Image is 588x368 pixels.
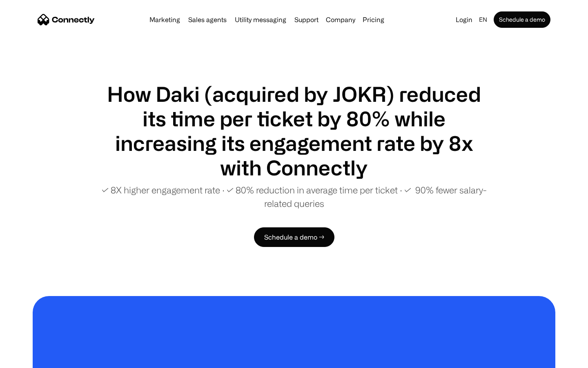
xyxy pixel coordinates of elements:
[452,14,476,25] a: Login
[494,11,550,28] a: Schedule a demo
[232,16,290,23] a: Utility messaging
[8,353,49,365] aside: Language selected: English
[185,16,230,23] a: Sales agents
[326,14,355,25] div: Company
[98,82,490,180] h1: How Daki (acquired by JOKR) reduced its time per ticket by 80% while increasing its engagement ra...
[291,16,322,23] a: Support
[98,183,490,210] p: ✓ 8X higher engagement rate ∙ ✓ 80% reduction in average time per ticket ∙ ✓ 90% fewer salary-rel...
[146,16,183,23] a: Marketing
[16,354,49,365] ul: Language list
[359,16,388,23] a: Pricing
[254,227,334,247] a: Schedule a demo →
[479,14,487,25] div: en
